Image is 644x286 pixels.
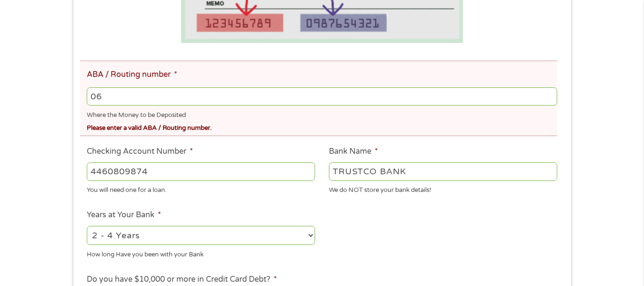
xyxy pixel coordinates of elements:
div: Please enter a valid ABA / Routing number. [87,120,557,133]
label: ABA / Routing number [87,70,177,80]
input: 345634636 [87,162,315,180]
div: You will need one for a loan. [87,182,315,195]
label: Years at Your Bank [87,210,161,220]
label: Do you have $10,000 or more in Credit Card Debt? [87,275,277,285]
label: Bank Name [329,147,378,157]
div: Where the Money to be Deposited [87,107,557,120]
label: Checking Account Number [87,147,193,157]
div: How long Have you been with your Bank [87,247,315,260]
div: We do NOT store your bank details! [329,182,557,195]
input: 263177916 [87,87,557,106]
